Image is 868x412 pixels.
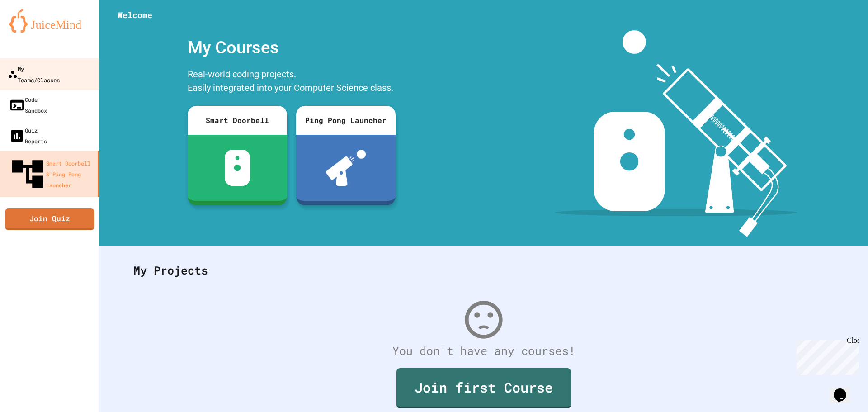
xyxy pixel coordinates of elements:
div: Smart Doorbell [188,106,287,135]
div: Quiz Reports [9,125,47,147]
img: banner-image-my-projects.png [555,30,797,237]
div: My Courses [183,30,400,65]
div: Ping Pong Launcher [296,106,396,135]
div: Real-world coding projects. Easily integrated into your Computer Science class. [183,65,400,99]
img: logo-orange.svg [9,9,90,33]
div: Smart Doorbell & Ping Pong Launcher [9,156,94,193]
img: sdb-white.svg [225,150,250,186]
a: Join Quiz [5,208,94,230]
iframe: chat widget [830,376,859,403]
div: You don't have any courses! [124,342,843,360]
img: ppl-with-ball.png [326,150,366,186]
div: Code Sandbox [9,94,47,116]
div: My Teams/Classes [8,63,60,85]
div: My Projects [124,253,843,288]
a: Join first Course [396,368,571,408]
iframe: chat widget [793,336,859,375]
div: Chat with us now!Close [4,4,62,57]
